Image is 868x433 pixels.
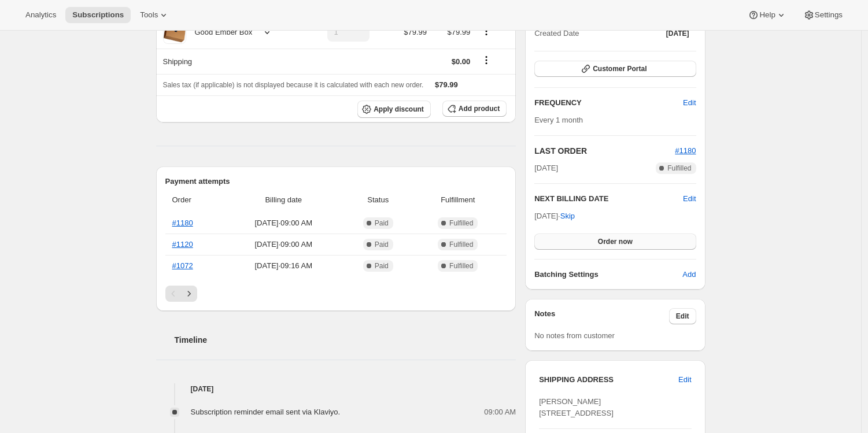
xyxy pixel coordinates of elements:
[477,54,496,66] button: Shipping actions
[156,383,516,395] h4: [DATE]
[172,219,193,227] a: #1180
[676,312,689,321] span: Edit
[19,7,63,23] button: Analytics
[375,219,389,228] span: Paid
[452,57,471,66] span: $0.00
[683,193,696,205] button: Edit
[593,64,647,73] span: Customer Portal
[374,105,424,114] span: Apply discount
[375,261,389,271] span: Paid
[375,240,389,249] span: Paid
[666,29,689,38] span: [DATE]
[72,10,124,20] span: Subscriptions
[534,269,682,280] h6: Batching Settings
[676,94,703,112] button: Edit
[25,10,56,20] span: Analytics
[671,371,698,389] button: Edit
[191,408,341,416] span: Subscription reminder email sent via Klaviyo.
[675,265,703,284] button: Add
[741,7,793,23] button: Help
[534,116,583,124] span: Every 1 month
[553,207,582,225] button: Skip
[449,261,473,271] span: Fulfilled
[534,28,579,39] span: Created Date
[682,269,696,280] span: Add
[347,194,409,206] span: Status
[442,101,507,117] button: Add product
[227,239,340,250] span: [DATE] · 09:00 AM
[181,286,197,302] button: Next
[357,101,431,118] button: Apply discount
[140,10,158,20] span: Tools
[598,237,633,246] span: Order now
[477,25,496,38] button: Product actions
[534,193,683,205] h2: NEXT BILLING DATE
[534,162,558,174] span: [DATE]
[404,28,427,36] span: $79.99
[133,7,176,23] button: Tools
[65,7,131,23] button: Subscriptions
[815,10,843,20] span: Settings
[172,240,193,249] a: #1120
[675,146,696,155] a: #1180
[539,374,678,386] h3: SHIPPING ADDRESS
[435,80,458,89] span: $79.99
[539,397,614,417] span: [PERSON_NAME] [STREET_ADDRESS]
[759,10,775,20] span: Help
[534,212,575,220] span: [DATE] ·
[449,240,473,249] span: Fulfilled
[534,145,675,157] h2: LAST ORDER
[796,7,849,23] button: Settings
[165,176,507,187] h2: Payment attempts
[675,145,696,157] button: #1180
[227,217,340,229] span: [DATE] · 09:00 AM
[534,331,615,340] span: No notes from customer
[175,334,516,346] h2: Timeline
[449,219,473,228] span: Fulfilled
[667,164,691,173] span: Fulfilled
[683,97,696,109] span: Edit
[678,374,691,386] span: Edit
[560,210,575,222] span: Skip
[165,187,224,213] th: Order
[534,97,683,109] h2: FREQUENCY
[669,308,696,324] button: Edit
[534,61,696,77] button: Customer Portal
[416,194,500,206] span: Fulfillment
[227,194,340,206] span: Billing date
[659,25,696,42] button: [DATE]
[186,27,253,38] div: Good Ember Box
[172,261,193,270] a: #1072
[534,308,669,324] h3: Notes
[448,28,471,36] span: $79.99
[459,104,500,113] span: Add product
[165,286,507,302] nav: Pagination
[163,81,424,89] span: Sales tax (if applicable) is not displayed because it is calculated with each new order.
[484,406,516,418] span: 09:00 AM
[227,260,340,272] span: [DATE] · 09:16 AM
[156,49,301,74] th: Shipping
[534,234,696,250] button: Order now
